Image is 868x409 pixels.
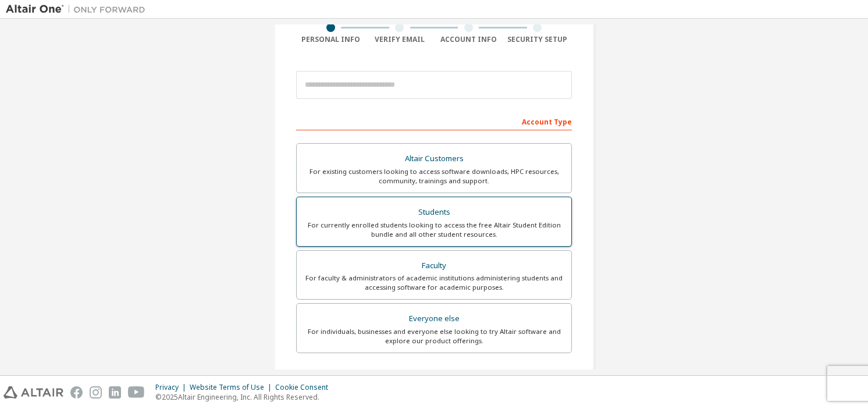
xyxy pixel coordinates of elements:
[90,386,102,399] img: instagram.svg
[155,383,190,392] div: Privacy
[109,386,121,399] img: linkedin.svg
[304,151,564,167] div: Altair Customers
[190,383,275,392] div: Website Terms of Use
[128,386,145,399] img: youtube.svg
[3,386,63,399] img: altair_logo.svg
[155,392,335,402] p: © 2025 Altair Engineering, Inc. All Rights Reserved.
[304,167,564,186] div: For existing customers looking to access software downloads, HPC resources, community, trainings ...
[296,112,572,130] div: Account Type
[304,204,564,220] div: Students
[365,35,435,44] div: Verify Email
[304,258,564,274] div: Faculty
[304,327,564,346] div: For individuals, businesses and everyone else looking to try Altair software and explore our prod...
[434,35,503,44] div: Account Info
[70,386,83,399] img: facebook.svg
[296,35,365,44] div: Personal Info
[275,383,335,392] div: Cookie Consent
[6,3,151,15] img: Altair One
[304,273,564,292] div: For faculty & administrators of academic institutions administering students and accessing softwa...
[503,35,572,44] div: Security Setup
[304,311,564,327] div: Everyone else
[304,220,564,239] div: For currently enrolled students looking to access the free Altair Student Edition bundle and all ...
